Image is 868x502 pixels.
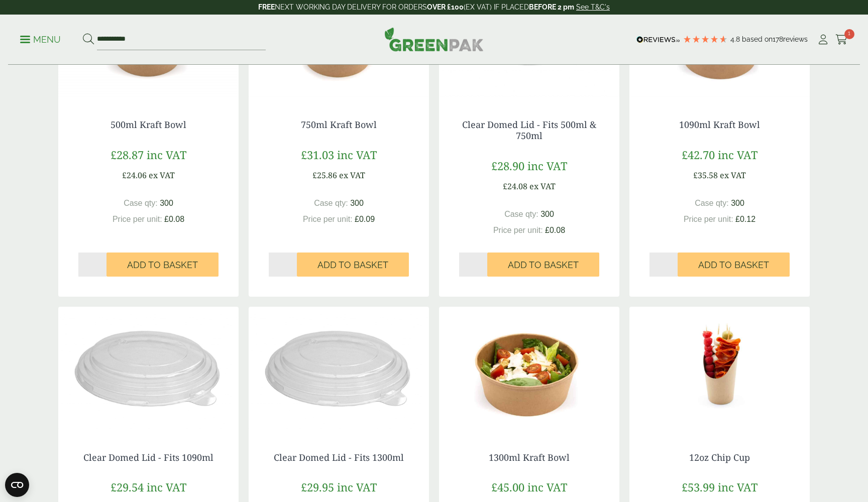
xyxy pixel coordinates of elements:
[113,215,162,223] span: Price per unit:
[164,215,184,223] span: £0.08
[314,199,348,207] span: Case qty:
[83,451,213,463] a: Clear Domed Lid - Fits 1090ml
[439,307,619,432] img: Kraft Bowl 1300ml with Ceaser Salad
[258,3,275,11] strong: FREE
[337,147,377,162] span: inc VAT
[508,260,579,271] span: Add to Basket
[106,253,219,277] button: Add to Basket
[301,118,377,131] a: 750ml Kraft Bowl
[301,479,334,494] span: £29.95
[111,147,144,162] span: £28.87
[698,260,769,271] span: Add to Basket
[731,199,744,207] span: 300
[339,170,365,181] span: ex VAT
[529,3,574,11] strong: BEFORE 2 pm
[576,3,610,11] a: See T&C's
[684,215,733,223] span: Price per unit:
[504,210,538,218] span: Case qty:
[682,147,715,162] span: £42.70
[693,170,718,181] span: £35.58
[844,29,854,39] span: 1
[274,451,404,463] a: Clear Domed Lid - Fits 1300ml
[337,479,377,494] span: inc VAT
[682,479,715,494] span: £53.99
[147,479,186,494] span: inc VAT
[730,35,742,43] span: 4.8
[735,215,755,223] span: £0.12
[491,158,524,173] span: £28.90
[111,479,144,494] span: £29.54
[527,479,567,494] span: inc VAT
[147,147,186,162] span: inc VAT
[58,307,239,432] img: Clear Domed Lid - Fits 1000ml-0
[718,479,757,494] span: inc VAT
[122,170,147,181] span: £24.06
[384,27,484,51] img: GreenPak Supplies
[124,199,158,207] span: Case qty:
[160,199,173,207] span: 300
[720,170,746,181] span: ex VAT
[5,473,29,497] button: Open CMP widget
[111,118,186,131] a: 500ml Kraft Bowl
[312,170,337,181] span: £25.86
[355,215,375,223] span: £0.09
[540,210,554,218] span: 300
[636,36,680,43] img: REVIEWS.io
[695,199,729,207] span: Case qty:
[20,34,61,46] p: Menu
[629,307,810,432] img: 5.5oz Grazing Charcuterie Cup with food
[249,307,429,432] img: Clear Domed Lid - Fits 1000ml-0
[817,35,829,45] i: My Account
[773,35,783,43] span: 178
[545,226,565,234] span: £0.08
[301,147,334,162] span: £31.03
[487,253,599,277] button: Add to Basket
[462,118,596,142] a: Clear Domed Lid - Fits 500ml & 750ml
[127,260,198,271] span: Add to Basket
[718,147,757,162] span: inc VAT
[679,118,760,131] a: 1090ml Kraft Bowl
[297,253,409,277] button: Add to Basket
[503,181,527,192] span: £24.08
[678,253,790,277] button: Add to Basket
[427,3,464,11] strong: OVER £100
[529,181,556,192] span: ex VAT
[835,35,848,45] i: Cart
[493,226,543,234] span: Price per unit:
[835,32,848,47] a: 1
[527,158,567,173] span: inc VAT
[350,199,364,207] span: 300
[783,35,808,43] span: reviews
[742,35,773,43] span: Based on
[683,35,728,44] div: 4.78 Stars
[303,215,353,223] span: Price per unit:
[317,260,388,271] span: Add to Basket
[491,479,524,494] span: £45.00
[149,170,175,181] span: ex VAT
[689,451,750,463] a: 12oz Chip Cup
[20,34,61,44] a: Menu
[489,451,570,463] a: 1300ml Kraft Bowl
